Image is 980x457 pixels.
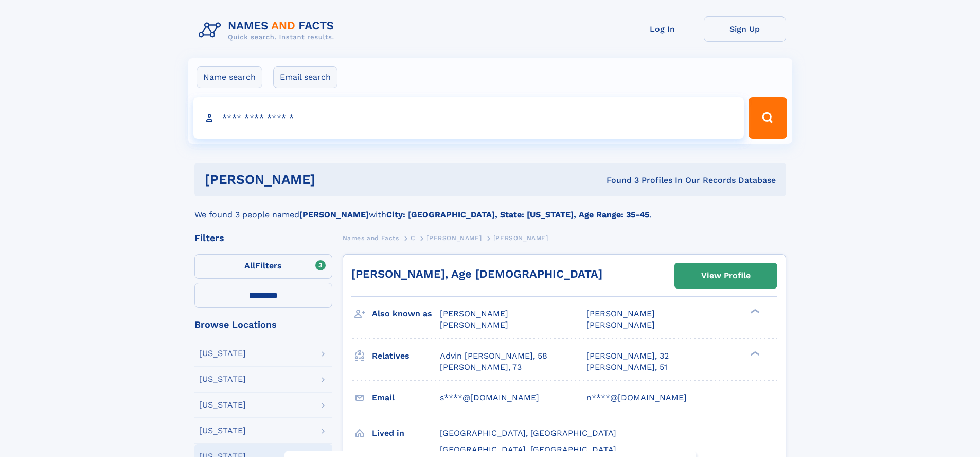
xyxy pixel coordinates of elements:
[440,320,508,330] span: [PERSON_NAME]
[440,445,616,454] span: [GEOGRAPHIC_DATA], [GEOGRAPHIC_DATA]
[197,66,262,88] label: Name search
[440,362,522,373] a: [PERSON_NAME], 73
[748,350,760,357] div: ❯
[193,97,744,139] input: search input
[199,375,246,383] div: [US_STATE]
[372,389,440,407] h3: Email
[372,305,440,323] h3: Also known as
[194,320,332,329] div: Browse Locations
[194,196,786,221] div: We found 3 people named with .
[244,261,255,270] span: All
[386,210,649,219] b: City: [GEOGRAPHIC_DATA], State: [US_STATE], Age Range: 35-45
[749,97,787,139] button: Search Button
[372,425,440,442] h3: Lived in
[194,16,343,44] img: Logo Names and Facts
[205,173,461,186] h1: [PERSON_NAME]
[299,210,369,219] b: [PERSON_NAME]
[199,401,246,409] div: [US_STATE]
[586,309,655,318] span: [PERSON_NAME]
[426,234,482,242] span: [PERSON_NAME]
[372,347,440,365] h3: Relatives
[440,309,508,318] span: [PERSON_NAME]
[199,427,246,435] div: [US_STATE]
[351,267,602,280] a: [PERSON_NAME], Age [DEMOGRAPHIC_DATA]
[273,66,337,88] label: Email search
[748,308,760,315] div: ❯
[440,428,616,438] span: [GEOGRAPHIC_DATA], [GEOGRAPHIC_DATA]
[343,231,399,244] a: Names and Facts
[461,175,776,186] div: Found 3 Profiles In Our Records Database
[440,350,547,362] a: Advin [PERSON_NAME], 58
[199,349,246,358] div: [US_STATE]
[426,231,482,244] a: [PERSON_NAME]
[675,263,777,288] a: View Profile
[194,233,332,243] div: Filters
[621,16,704,42] a: Log In
[194,254,332,279] label: Filters
[493,234,548,242] span: [PERSON_NAME]
[411,234,415,242] span: C
[586,362,667,373] a: [PERSON_NAME], 51
[586,320,655,330] span: [PERSON_NAME]
[704,16,786,42] a: Sign Up
[701,264,751,287] div: View Profile
[411,231,415,244] a: C
[586,350,669,362] a: [PERSON_NAME], 32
